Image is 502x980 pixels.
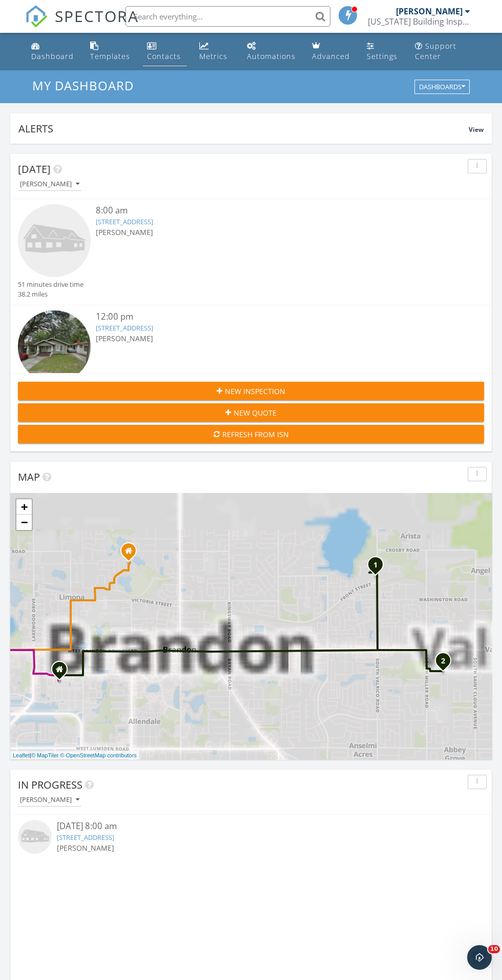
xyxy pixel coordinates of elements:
[199,51,227,61] div: Metrics
[443,660,449,667] div: 2613 Bonterra Blvd, Valrico, FL 33594
[247,51,296,61] div: Automations
[31,51,74,61] div: Dashboard
[20,796,79,803] div: [PERSON_NAME]
[396,6,463,16] div: [PERSON_NAME]
[414,80,470,94] button: Dashboards
[18,289,83,299] div: 38.2 miles
[96,310,446,323] div: 12:00 pm
[96,227,153,237] span: [PERSON_NAME]
[96,217,153,226] a: [STREET_ADDRESS]
[18,204,484,299] a: 8:00 am [STREET_ADDRESS] [PERSON_NAME] 51 minutes drive time 38.2 miles
[18,204,91,277] img: house-placeholder-square-ca63347ab8c70e15b013bc22427d3df0f7f082c62ce06d78aee8ec4e70df452f.jpg
[18,162,51,176] span: [DATE]
[25,5,48,28] img: The Best Home Inspection Software - Spectora
[16,499,32,515] a: Zoom in
[308,37,354,66] a: Advanced
[225,386,285,397] span: New Inspection
[55,5,139,27] span: SPECTORA
[18,178,81,191] button: [PERSON_NAME]
[129,551,135,557] div: 660 Timber Pond Dr, Brandon Florida 33510
[467,945,492,970] iframe: Intercom live chat
[18,793,81,807] button: [PERSON_NAME]
[90,51,130,61] div: Templates
[18,310,484,405] a: 12:00 pm [STREET_ADDRESS] [PERSON_NAME] 32 minutes drive time 19.2 miles
[126,6,330,27] input: Search everything...
[18,280,83,289] div: 51 minutes drive time
[25,14,139,35] a: SPECTORA
[368,16,470,27] div: Florida Building Inspection Group
[312,51,350,61] div: Advanced
[415,41,456,61] div: Support Center
[60,752,137,758] a: © OpenStreetMap contributors
[18,382,484,400] button: New Inspection
[57,833,114,842] a: [STREET_ADDRESS]
[411,37,475,66] a: Support Center
[20,181,79,188] div: [PERSON_NAME]
[18,403,484,422] button: New Quote
[18,425,484,443] button: Refresh from ISN
[57,820,445,833] div: [DATE] 8:00 am
[13,752,30,758] a: Leaflet
[16,515,32,530] a: Zoom out
[367,51,398,61] div: Settings
[27,37,78,66] a: Dashboard
[234,407,277,418] span: New Quote
[59,669,66,675] div: 1435 Oakfield Dr, Brandon FL 33511
[419,84,465,91] div: Dashboards
[363,37,403,66] a: Settings
[18,820,484,865] a: [DATE] 8:00 am [STREET_ADDRESS] [PERSON_NAME]
[26,429,476,440] div: Refresh from ISN
[86,37,135,66] a: Templates
[147,51,181,61] div: Contacts
[18,310,91,383] img: streetview
[57,843,114,853] span: [PERSON_NAME]
[96,323,153,332] a: [STREET_ADDRESS]
[373,562,378,569] i: 1
[488,945,500,953] span: 10
[18,820,52,854] img: house-placeholder-square-ca63347ab8c70e15b013bc22427d3df0f7f082c62ce06d78aee8ec4e70df452f.jpg
[31,752,59,758] a: © MapTiler
[469,125,484,134] span: View
[441,658,445,665] i: 2
[32,77,134,94] span: My Dashboard
[195,37,235,66] a: Metrics
[18,470,40,484] span: Map
[10,751,139,760] div: |
[143,37,187,66] a: Contacts
[18,122,469,135] div: Alerts
[96,334,153,343] span: [PERSON_NAME]
[18,778,82,792] span: In Progress
[96,204,446,217] div: 8:00 am
[243,37,300,66] a: Automations (Basic)
[375,564,382,571] div: 603 Cottage Grove Cir, Valrico, FL 33594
